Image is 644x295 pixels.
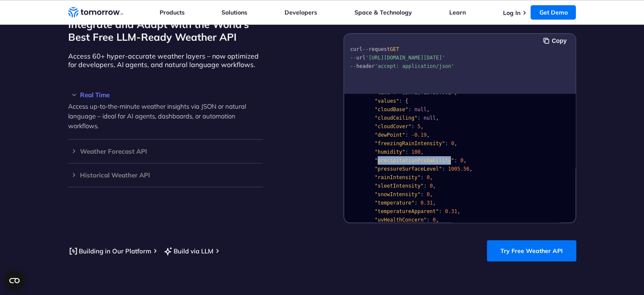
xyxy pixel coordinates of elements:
span: : [405,132,408,138]
span: "rainIntensity" [374,174,420,180]
span: "cloudCover" [374,124,411,129]
a: Build via LLM [163,246,213,256]
a: Get Demo [531,5,576,20]
h2: Integrate and Adapt with the World’s Best Free LLM-Ready Weather API [68,18,263,43]
a: Home link [68,6,123,19]
span: 0.19 [414,132,426,138]
span: "precipitationProbability" [374,157,454,163]
span: 0 [429,183,432,189]
h3: Historical Weather API [68,172,263,178]
p: Access 60+ hyper-accurate weather layers – now optimized for developers, AI agents, and natural l... [68,52,263,69]
span: 5 [417,124,420,129]
span: "freezingRainIntensity" [374,140,445,146]
span: : [420,191,423,197]
span: : [445,140,448,146]
h3: Real Time [68,92,263,98]
span: "cloudBase" [374,107,408,112]
span: -- [350,55,356,61]
span: , [420,124,423,129]
span: 0 [433,217,436,223]
span: { [405,98,408,104]
span: , [426,107,429,112]
span: 0.31 [420,200,433,206]
span: , [433,200,436,206]
span: 0 [451,140,454,146]
span: , [426,132,429,138]
span: "cloudCeiling" [374,115,417,121]
span: 'accept: application/json' [374,63,454,69]
span: "snowIntensity" [374,191,420,197]
span: "sleetIntensity" [374,183,423,189]
a: Learn [449,8,466,16]
span: "temperatureApparent" [374,208,439,214]
span: : [405,149,408,155]
span: request [368,46,390,52]
span: : [408,107,411,112]
span: , [454,140,457,146]
span: : [417,115,420,121]
span: 0 [460,157,463,163]
p: Access up-to-the-minute weather insights via JSON or natural language – ideal for AI agents, dash... [68,101,263,131]
span: '[URL][DOMAIN_NAME][DATE]' [365,55,445,61]
span: : [454,157,457,163]
span: , [420,149,423,155]
span: : [439,208,442,214]
a: Building in Our Platform [68,246,151,256]
button: Copy [543,36,569,45]
span: : [411,124,414,129]
span: "temperature" [374,200,414,206]
span: , [436,115,439,121]
a: Log In [503,9,520,17]
span: "[DATE]T13:53:00Z" [399,90,454,96]
span: , [433,183,436,189]
span: , [454,90,457,96]
span: curl [350,46,362,52]
span: : [423,183,426,189]
span: "uvHealthConcern" [374,217,426,223]
span: , [457,208,460,214]
span: : [414,200,417,206]
span: "pressureSurfaceLevel" [374,166,442,172]
span: , [429,191,432,197]
a: Space & Technology [354,8,412,16]
span: : [399,98,402,104]
span: : [442,166,445,172]
span: 0 [426,191,429,197]
span: : [393,90,396,96]
span: url [356,55,365,61]
span: -- [350,63,356,69]
span: 0 [426,174,429,180]
span: , [469,166,472,172]
a: Developers [285,8,317,16]
span: : [420,174,423,180]
a: Products [160,8,185,16]
span: header [356,63,374,69]
span: , [429,174,432,180]
span: "time" [374,90,392,96]
span: , [463,157,466,163]
span: - [411,132,414,138]
span: null [423,115,436,121]
button: Open CMP widget [4,270,25,291]
span: "humidity" [374,149,405,155]
span: 0.31 [445,208,457,214]
span: GET [390,46,399,52]
span: "values" [374,98,399,104]
span: -- [362,46,368,52]
a: Try Free Weather API [487,240,576,261]
h3: Weather Forecast API [68,148,263,155]
span: : [426,217,429,223]
span: 1005.56 [448,166,470,172]
span: null [414,107,426,112]
span: "dewPoint" [374,132,405,138]
a: Solutions [221,8,247,16]
span: , [436,217,439,223]
span: 100 [411,149,420,155]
